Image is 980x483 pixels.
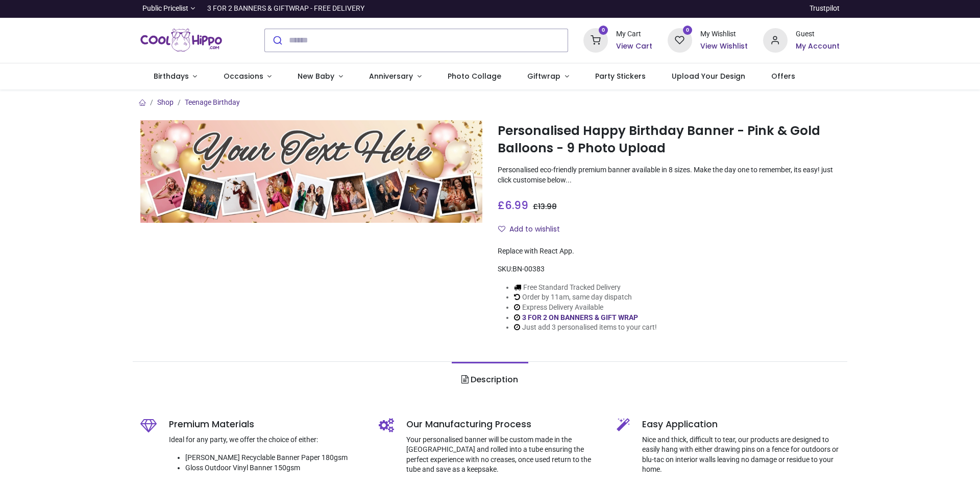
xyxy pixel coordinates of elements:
[140,63,210,90] a: Birthdays
[265,29,289,52] button: Submit
[185,98,240,106] a: Teenage Birthday
[796,29,840,39] div: Guest
[406,435,602,475] p: Your personalised banner will be custom made in the [GEOGRAPHIC_DATA] and rolled into a tube ensu...
[514,323,657,333] li: Just add 3 personalised items to your cart!
[599,26,608,35] sup: 0
[700,41,748,52] a: View Wishlist
[185,453,363,463] li: [PERSON_NAME] Recyclable Banner Paper 180gsm
[210,63,285,90] a: Occasions
[356,63,434,90] a: Anniversary
[406,418,602,431] h5: Our Manufacturing Process
[514,283,657,293] li: Free Standard Tracked Delivery
[448,71,501,81] span: Photo Collage
[538,201,557,212] span: 13.98
[498,246,840,257] div: Replace with React App.
[498,122,840,157] h1: Personalised Happy Birthday Banner - Pink & Gold Balloons - 9 Photo Upload
[285,63,356,90] a: New Baby
[683,26,693,35] sup: 0
[514,63,582,90] a: Giftwrap
[512,265,545,273] span: BN-00383
[154,71,189,81] span: Birthdays
[140,26,222,55] img: Cool Hippo
[185,463,363,473] li: Gloss Outdoor Vinyl Banner 150gsm
[140,26,222,55] a: Logo of Cool Hippo
[498,221,569,238] button: Add to wishlistAdd to wishlist
[595,71,646,81] span: Party Stickers
[616,29,652,39] div: My Cart
[796,41,840,52] a: My Account
[142,4,188,14] span: Public Pricelist
[505,198,528,213] span: 6.99
[498,198,528,213] span: £
[169,418,363,431] h5: Premium Materials
[498,264,840,274] div: SKU:
[514,292,657,303] li: Order by 11am, same day dispatch
[522,313,638,321] a: 3 FOR 2 ON BANNERS & GIFT WRAP
[298,71,334,81] span: New Baby
[140,120,482,223] img: Personalised Happy Birthday Banner - Pink & Gold Balloons - 9 Photo Upload
[498,225,505,233] i: Add to wishlist
[642,418,840,431] h5: Easy Application
[771,71,795,81] span: Offers
[810,4,840,14] a: Trustpilot
[452,362,528,398] a: Description
[668,35,692,43] a: 0
[369,71,413,81] span: Anniversary
[224,71,263,81] span: Occasions
[672,71,745,81] span: Upload Your Design
[583,35,608,43] a: 0
[642,435,840,475] p: Nice and thick, difficult to tear, our products are designed to easily hang with either drawing p...
[527,71,560,81] span: Giftwrap
[498,165,840,185] p: Personalised eco-friendly premium banner available in 8 sizes. Make the day one to remember, its ...
[157,98,174,106] a: Shop
[700,29,748,39] div: My Wishlist
[169,435,363,445] p: Ideal for any party, we offer the choice of either:
[207,4,364,14] div: 3 FOR 2 BANNERS & GIFTWRAP - FREE DELIVERY
[616,41,652,52] a: View Cart
[533,201,557,212] span: £
[140,4,195,14] a: Public Pricelist
[514,303,657,313] li: Express Delivery Available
